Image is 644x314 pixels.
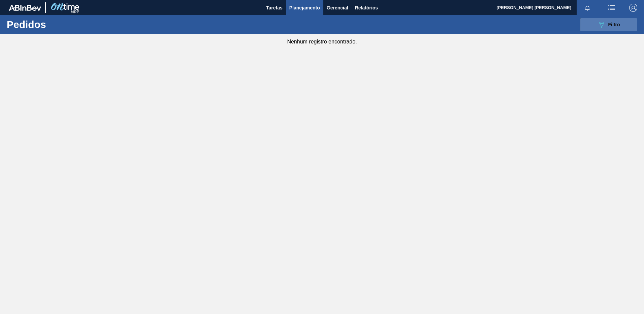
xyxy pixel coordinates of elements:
img: TNhmsLtSVTkK8tSr43FrP2fwEKptu5GPRR3wAAAABJRU5ErkJggg== [9,5,41,11]
span: Gerencial [327,4,348,12]
button: Notificações [577,3,598,12]
span: Planejamento [289,4,320,12]
span: Relatórios [355,4,378,12]
img: userActions [608,4,616,12]
img: Logout [629,4,637,12]
h1: Pedidos [7,21,107,28]
span: Filtro [608,22,620,27]
span: Tarefas [266,4,283,12]
button: Filtro [580,18,637,31]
